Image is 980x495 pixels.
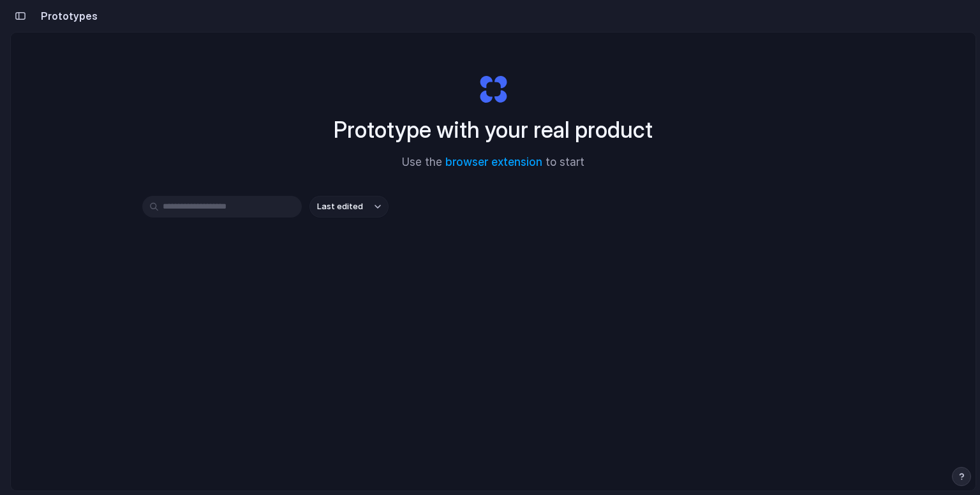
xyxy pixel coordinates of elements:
[334,113,653,147] h1: Prototype with your real product
[445,156,542,168] a: browser extension
[317,200,363,213] span: Last edited
[402,154,584,171] span: Use the to start
[36,8,98,24] h2: Prototypes
[309,196,389,218] button: Last edited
